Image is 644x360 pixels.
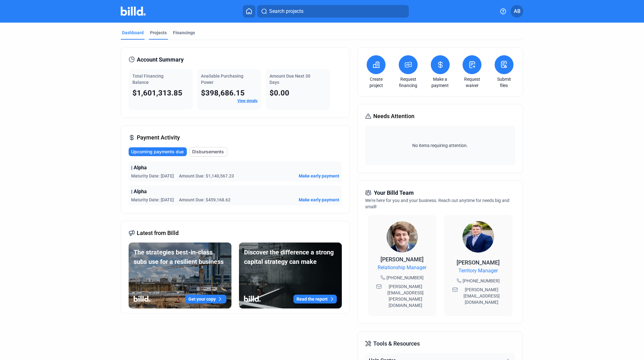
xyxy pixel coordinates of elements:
div: Dashboard [122,30,144,36]
span: [PHONE_NUMBER] [463,278,500,284]
div: Discover the difference a strong capital strategy can make [244,248,337,266]
img: Territory Manager [463,221,494,253]
button: Search projects [257,5,409,18]
span: Account Summary [137,55,184,64]
img: Billd Company Logo [121,7,146,16]
span: $398,686.15 [201,89,245,97]
span: Latest from Billd [137,229,179,237]
span: Total Financing Balance [132,74,164,85]
span: AB [514,8,520,15]
button: Make early payment [299,173,339,179]
button: Make early payment [299,197,339,203]
span: Territory Manager [458,267,498,275]
span: Payment Activity [137,133,180,142]
span: Alpha [134,164,147,172]
span: No items requiring attention. [368,142,512,149]
span: Your Billd Team [374,188,414,197]
span: Amount Due: $459,168.62 [179,197,230,203]
a: Make a payment [429,76,451,89]
span: Tools & Resources [373,339,420,348]
span: [PERSON_NAME][EMAIL_ADDRESS][PERSON_NAME][DOMAIN_NAME] [383,283,428,308]
span: $1,601,313.85 [132,89,182,97]
div: Projects [150,30,167,36]
span: Maturity Date: [DATE] [131,197,174,203]
span: [PERSON_NAME] [457,259,500,266]
span: [PERSON_NAME] [380,256,424,263]
span: Available Purchasing Power [201,74,243,85]
div: The strategies best-in-class subs use for a resilient business [134,248,226,266]
button: Get your copy [185,295,226,303]
span: $0.00 [269,89,289,97]
a: Submit files [493,76,515,89]
button: Upcoming payments due [129,147,187,156]
span: Upcoming payments due [131,149,184,155]
a: View details [237,99,258,103]
span: Amount Due: $1,140,567.23 [179,173,234,179]
span: Relationship Manager [378,264,426,271]
button: Disbursements [189,147,227,156]
div: Financings [173,30,195,36]
a: Create project [365,76,387,89]
button: AB [511,5,523,18]
span: Amount Due Next 30 Days [269,74,310,85]
span: [PHONE_NUMBER] [386,275,424,281]
span: Needs Attention [373,112,414,121]
span: Maturity Date: [DATE] [131,173,174,179]
span: Disbursements [192,149,224,155]
span: We're here for you and your business. Reach out anytime for needs big and small! [365,198,509,209]
span: [PERSON_NAME][EMAIL_ADDRESS][DOMAIN_NAME] [459,286,504,305]
span: Alpha [134,188,147,195]
span: Search projects [269,8,303,15]
button: Read the report [293,295,337,303]
a: Request waiver [461,76,483,89]
img: Relationship Manager [386,221,418,253]
a: Request financing [397,76,419,89]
